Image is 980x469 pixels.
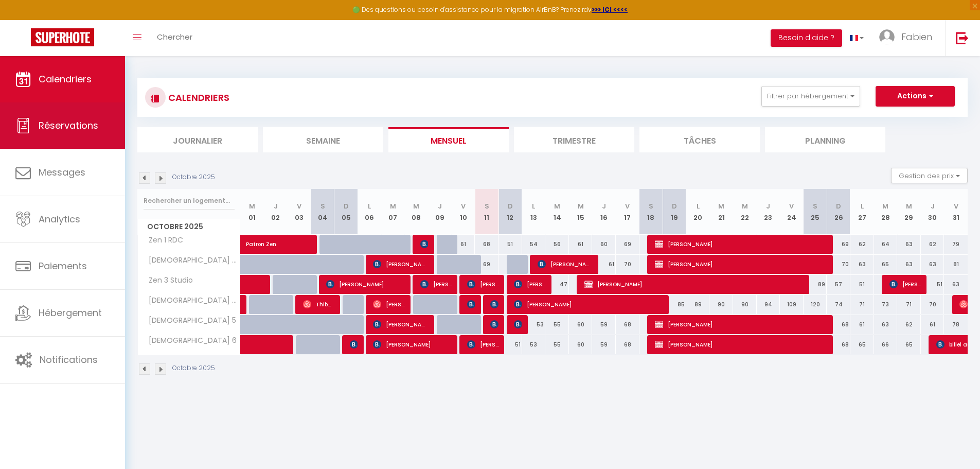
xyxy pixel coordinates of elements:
div: 69 [475,255,498,274]
abbr: M [390,201,396,211]
div: 120 [804,295,827,314]
abbr: D [508,201,513,211]
div: 60 [592,235,616,254]
button: Besoin d'aide ? [771,29,842,47]
div: 59 [592,335,616,354]
div: 85 [663,295,686,314]
abbr: V [625,201,630,211]
th: 11 [475,189,498,235]
abbr: J [602,201,606,211]
abbr: L [861,201,864,211]
abbr: S [813,201,817,211]
div: 70 [921,295,945,314]
div: 68 [616,335,639,354]
div: 55 [545,315,569,334]
th: 08 [405,189,429,235]
span: [PERSON_NAME] [467,335,498,354]
div: 53 [522,315,546,334]
p: Octobre 2025 [172,363,215,373]
div: 51 [850,275,874,294]
div: 51 [921,275,945,294]
abbr: M [413,201,419,211]
div: 61 [921,315,945,334]
abbr: V [954,201,958,211]
th: 19 [663,189,686,235]
span: [PERSON_NAME]-Füsers [490,315,498,334]
div: 63 [897,255,921,274]
div: 68 [616,315,639,334]
abbr: J [274,201,278,211]
a: >>> ICI <<<< [592,5,628,14]
abbr: J [766,201,770,211]
th: 23 [757,189,780,235]
th: 09 [428,189,452,235]
abbr: V [461,201,466,211]
li: Semaine [263,127,383,152]
div: 90 [733,295,757,314]
button: Filtrer par hébergement [761,86,860,107]
li: Journalier [137,127,258,152]
th: 06 [358,189,381,235]
span: [PERSON_NAME] [467,274,498,294]
span: [DEMOGRAPHIC_DATA] 6 [139,335,239,346]
span: [PERSON_NAME] [373,335,452,354]
span: Réservations [39,119,98,132]
span: [PERSON_NAME] [584,274,805,294]
th: 03 [288,189,311,235]
abbr: M [742,201,748,211]
li: Mensuel [388,127,509,152]
th: 18 [639,189,663,235]
div: 54 [522,235,546,254]
div: 65 [874,255,898,274]
th: 17 [616,189,639,235]
div: 63 [921,255,945,274]
div: 61 [452,235,475,254]
span: [DEMOGRAPHIC_DATA] 4 Balnéo [139,295,242,306]
div: 71 [850,295,874,314]
div: 51 [498,335,522,354]
div: 70 [616,255,639,274]
span: Zen 3 Studio [139,275,195,286]
abbr: L [697,201,700,211]
div: 61 [592,255,616,274]
div: 69 [616,235,639,254]
span: [PERSON_NAME] [514,274,545,294]
li: Trimestre [514,127,634,152]
th: 24 [780,189,804,235]
th: 31 [944,189,968,235]
span: Calendriers [39,73,92,85]
div: 63 [850,255,874,274]
span: Loan Despaquis [490,294,498,314]
th: 29 [897,189,921,235]
th: 20 [686,189,710,235]
div: 73 [874,295,898,314]
span: [PERSON_NAME] [373,254,428,274]
th: 12 [498,189,522,235]
div: 79 [944,235,968,254]
th: 22 [733,189,757,235]
span: [DEMOGRAPHIC_DATA] 2 RDC [139,255,242,266]
span: [PERSON_NAME] [420,234,428,254]
button: Actions [876,86,955,107]
th: 28 [874,189,898,235]
div: 69 [827,235,850,254]
input: Rechercher un logement... [144,192,235,210]
th: 14 [545,189,569,235]
th: 04 [311,189,334,235]
div: 74 [827,295,850,314]
span: Analytics [39,213,80,225]
div: 57 [827,275,850,294]
span: Notifications [40,353,98,366]
span: Octobre 2025 [138,219,240,234]
span: [PERSON_NAME] [655,234,828,254]
span: [PERSON_NAME] [326,274,405,294]
abbr: M [578,201,584,211]
div: 47 [545,275,569,294]
li: Tâches [639,127,760,152]
th: 25 [804,189,827,235]
div: 62 [897,315,921,334]
abbr: M [249,201,255,211]
span: Paiements [39,259,87,272]
th: 05 [334,189,358,235]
